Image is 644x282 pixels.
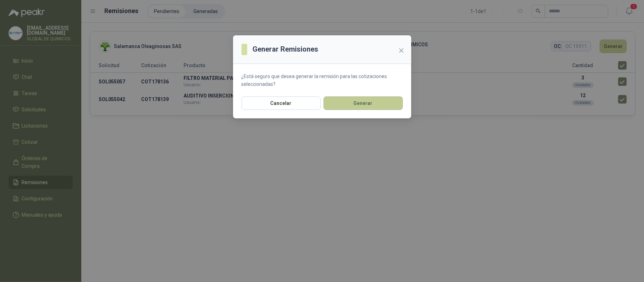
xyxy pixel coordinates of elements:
h3: Generar Remisiones [253,44,319,55]
p: ¿Está seguro que desea generar la remisión para las cotizaciones seleccionadas? [242,72,403,88]
span: close [399,48,404,53]
button: Cancelar [242,96,321,110]
button: Generar [324,96,403,110]
button: Close [396,45,407,56]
